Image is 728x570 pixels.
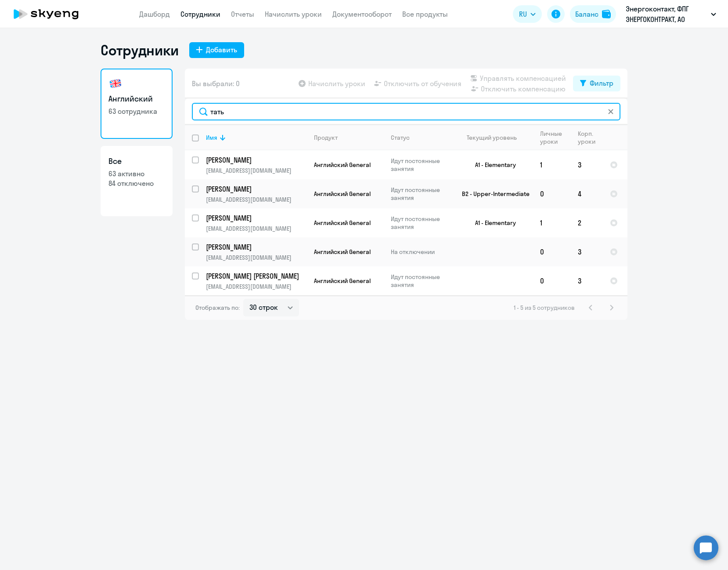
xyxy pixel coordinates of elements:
[206,184,306,194] a: [PERSON_NAME]
[206,155,306,165] a: [PERSON_NAME]
[314,219,371,227] span: Английский General
[108,178,165,188] p: 84 отключено
[540,130,565,145] div: Личные уроки
[391,134,410,142] div: Статус
[206,271,305,281] p: [PERSON_NAME] [PERSON_NAME]
[206,196,306,203] p: [EMAIL_ADDRESS][DOMAIN_NAME]
[571,237,603,266] td: 3
[451,179,533,208] td: B2 - Upper-Intermediate
[519,9,527,19] span: RU
[571,150,603,179] td: 3
[570,5,616,23] button: Балансbalance
[206,242,306,252] a: [PERSON_NAME]
[602,10,611,18] img: balance
[513,5,542,23] button: RU
[206,213,305,223] p: [PERSON_NAME]
[108,106,165,116] p: 63 сотрудника
[314,134,338,142] div: Продукт
[467,134,517,142] div: Текущий уровень
[578,130,602,145] div: Корп. уроки
[458,134,533,142] div: Текущий уровень
[101,41,179,59] h1: Сотрудники
[206,225,306,232] p: [EMAIL_ADDRESS][DOMAIN_NAME]
[402,10,448,18] a: Все продукты
[533,179,571,208] td: 0
[206,242,305,252] p: [PERSON_NAME]
[192,103,620,120] input: Поиск по имени, email, продукту или статусу
[533,150,571,179] td: 1
[314,190,371,198] span: Английский General
[626,4,707,25] p: Энергоконтакт, ФПГ ЭНЕРГОКОНТРАКТ, АО
[533,237,571,266] td: 0
[514,304,575,312] span: 1 - 5 из 5 сотрудников
[314,277,371,285] span: Английский General
[578,130,597,145] div: Корп. уроки
[195,304,240,312] span: Отображать по:
[206,213,306,223] a: [PERSON_NAME]
[391,248,451,256] p: На отключении
[451,208,533,237] td: A1 - Elementary
[108,169,165,178] p: 63 активно
[314,248,371,256] span: Английский General
[108,156,165,167] h3: Все
[571,266,603,295] td: 3
[314,134,383,142] div: Продукт
[391,186,451,202] p: Идут постоянные занятия
[206,254,306,261] p: [EMAIL_ADDRESS][DOMAIN_NAME]
[540,130,570,145] div: Личные уроки
[391,215,451,231] p: Идут постоянные занятия
[391,134,451,142] div: Статус
[573,76,620,91] button: Фильтр
[206,167,306,174] p: [EMAIL_ADDRESS][DOMAIN_NAME]
[621,4,721,25] button: Энергоконтакт, ФПГ ЭНЕРГОКОНТРАКТ, АО
[451,150,533,179] td: A1 - Elementary
[206,134,217,142] div: Имя
[314,161,371,169] span: Английский General
[108,76,123,91] img: english
[575,9,598,19] div: Баланс
[533,208,571,237] td: 1
[206,184,305,194] p: [PERSON_NAME]
[192,78,240,89] span: Вы выбрали: 0
[590,78,613,88] div: Фильтр
[206,44,237,55] div: Добавить
[101,146,173,216] a: Все63 активно84 отключено
[231,10,254,18] a: Отчеты
[391,157,451,173] p: Идут постоянные занятия
[189,42,244,58] button: Добавить
[108,93,165,105] h3: Английский
[332,10,392,18] a: Документооборот
[571,208,603,237] td: 2
[391,273,451,289] p: Идут постоянные занятия
[139,10,170,18] a: Дашборд
[265,10,322,18] a: Начислить уроки
[206,271,306,281] a: [PERSON_NAME] [PERSON_NAME]
[206,134,306,142] div: Имя
[180,10,220,18] a: Сотрудники
[101,69,173,139] a: Английский63 сотрудника
[533,266,571,295] td: 0
[206,283,306,290] p: [EMAIL_ADDRESS][DOMAIN_NAME]
[206,155,305,165] p: [PERSON_NAME]
[571,179,603,208] td: 4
